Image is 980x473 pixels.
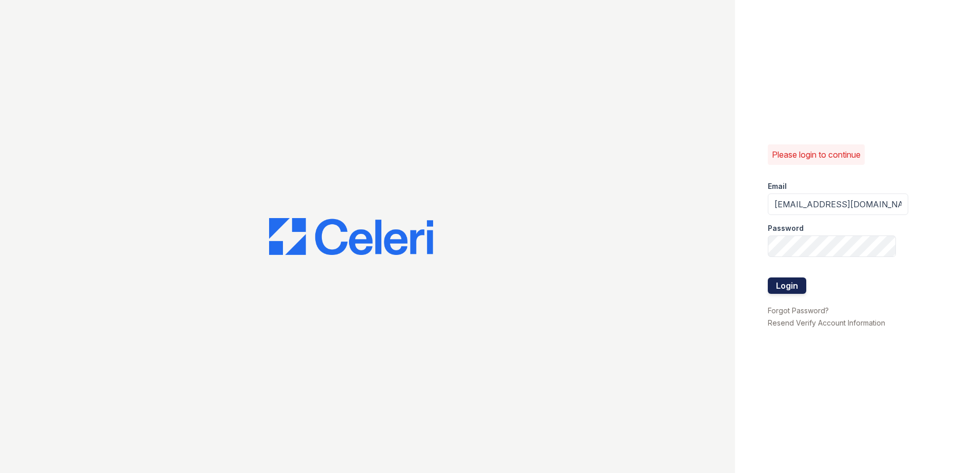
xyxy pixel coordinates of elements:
[269,218,433,255] img: CE_Logo_Blue-a8612792a0a2168367f1c8372b55b34899dd931a85d93a1a3d3e32e68fde9ad4.png
[768,277,806,294] button: Login
[768,306,829,315] a: Forgot Password?
[768,318,885,327] a: Resend Verify Account Information
[768,181,787,191] label: Email
[772,148,861,161] p: Please login to continue
[768,223,804,233] label: Password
